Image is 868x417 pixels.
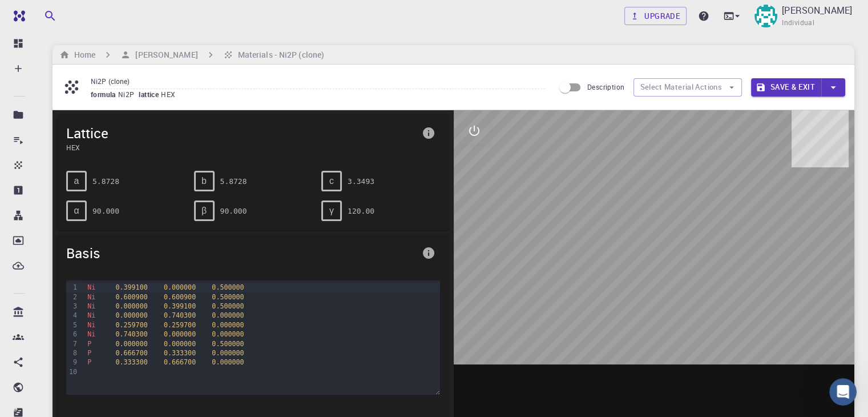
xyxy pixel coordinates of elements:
span: Basis [66,244,417,262]
button: Select Material Actions [633,78,742,97]
span: 0.000000 [212,321,244,329]
span: Ni [87,311,95,319]
pre: 90.000 [92,201,119,221]
h6: Materials - Ni2P (clone) [233,49,324,61]
span: lattice [139,90,161,99]
span: c [329,176,334,186]
pre: 120.00 [348,201,374,221]
span: 0.666700 [115,349,147,357]
span: formula [91,90,118,99]
nav: breadcrumb [57,49,326,61]
span: Description [587,82,624,91]
div: 6 [66,330,79,339]
img: Eve Cruizin [754,5,777,27]
span: Ni [87,321,95,329]
pre: 3.3493 [348,171,374,191]
div: 9 [66,358,79,367]
div: 1 [66,283,79,292]
span: 0.600900 [115,293,147,301]
span: a [74,176,79,186]
span: Ni [87,302,95,310]
button: info [417,242,440,264]
p: [PERSON_NAME] [782,3,852,17]
a: Upgrade [624,7,687,25]
span: Ni [87,293,95,301]
img: logo [9,10,25,22]
span: 0.000000 [164,340,196,348]
div: 2 [66,292,79,302]
span: b [201,176,207,186]
span: 0.399100 [115,283,147,291]
span: Lattice [66,124,417,142]
span: 0.333300 [164,349,196,357]
span: 0.000000 [115,311,147,319]
div: 4 [66,311,79,320]
span: P [87,349,91,357]
iframe: Intercom live chat [829,378,857,406]
div: 8 [66,348,79,358]
span: 0.000000 [212,330,244,338]
span: Support [23,8,64,18]
span: Ni2P [118,90,139,99]
span: 0.500000 [212,293,244,301]
span: β [201,206,207,216]
span: Individual [782,17,814,29]
span: 0.000000 [164,283,196,291]
h6: [PERSON_NAME] [131,49,197,61]
span: 0.500000 [212,283,244,291]
span: γ [329,206,334,216]
div: 10 [66,367,79,376]
pre: 5.8728 [220,171,247,191]
span: HEX [66,142,417,153]
span: α [74,206,79,216]
div: 3 [66,302,79,311]
div: 7 [66,339,79,348]
span: 0.259700 [164,321,196,329]
h6: Home [70,49,95,61]
span: 0.600900 [164,293,196,301]
span: 0.000000 [212,311,244,319]
span: 0.500000 [212,340,244,348]
span: P [87,340,91,348]
span: Ni [87,330,95,338]
span: 0.000000 [115,302,147,310]
button: Save & Exit [751,78,821,97]
span: Ni [87,283,95,291]
span: 0.259700 [115,321,147,329]
span: 0.000000 [115,340,147,348]
span: HEX [161,90,180,99]
span: 0.500000 [212,302,244,310]
span: 0.399100 [164,302,196,310]
span: P [87,358,91,366]
button: info [417,122,440,145]
span: 0.666700 [164,358,196,366]
div: 5 [66,320,79,330]
span: 0.000000 [212,358,244,366]
span: 0.740300 [115,330,147,338]
span: 0.000000 [212,349,244,357]
pre: 5.8728 [92,171,119,191]
span: 0.000000 [164,330,196,338]
span: 0.740300 [164,311,196,319]
span: 0.333300 [115,358,147,366]
pre: 90.000 [220,201,247,221]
